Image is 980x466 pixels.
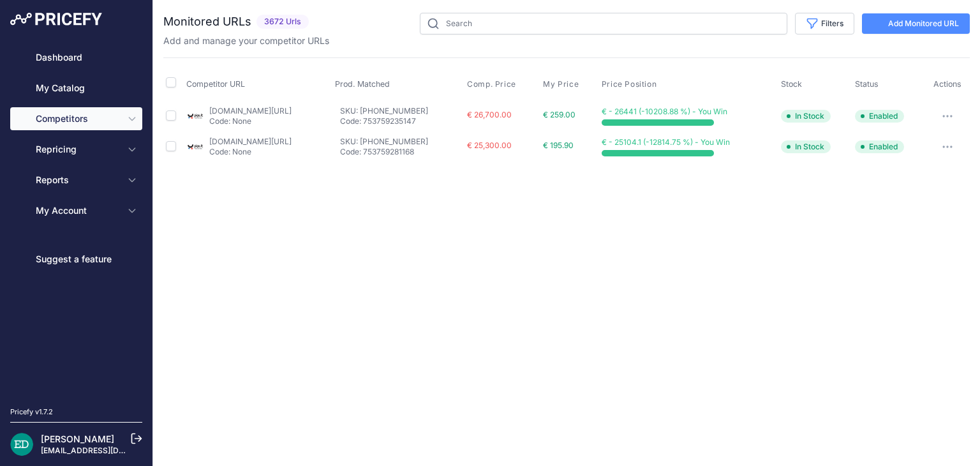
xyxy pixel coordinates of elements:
[543,110,575,119] span: € 259.00
[10,77,142,100] a: My Catalog
[10,46,142,69] a: Dashboard
[862,13,970,34] a: Add Monitored URL
[781,110,831,123] span: In Stock
[41,446,174,455] a: [EMAIL_ADDRESS][DOMAIN_NAME]
[335,79,390,89] span: Prod. Matched
[36,112,119,125] span: Competitors
[10,169,142,192] button: Reports
[602,137,730,147] span: € - 25104.1 (-12814.75 %) - You Win
[10,199,142,222] button: My Account
[795,13,854,34] button: Filters
[10,248,142,271] a: Suggest a feature
[209,106,292,116] a: [DOMAIN_NAME][URL]
[855,79,879,89] span: Status
[10,407,53,417] div: Pricefy v1.7.2
[186,79,245,89] span: Competitor URL
[10,46,142,391] nav: Sidebar
[36,204,119,217] span: My Account
[209,137,292,146] a: [DOMAIN_NAME][URL]
[36,143,119,156] span: Repricing
[209,147,292,157] p: Code: None
[602,79,657,89] span: Price Position
[467,110,512,119] span: € 26,700.00
[163,13,251,31] h2: Monitored URLs
[543,79,581,89] button: My Price
[933,79,961,89] span: Actions
[781,140,831,153] span: In Stock
[855,140,904,153] span: Enabled
[340,106,462,116] p: SKU: [PHONE_NUMBER]
[467,79,516,89] span: Comp. Price
[256,15,309,29] span: 3672 Urls
[543,140,574,150] span: € 195.90
[209,116,292,126] p: Code: None
[420,13,787,34] input: Search
[602,79,659,89] button: Price Position
[163,34,329,47] p: Add and manage your competitor URLs
[340,137,462,147] p: SKU: [PHONE_NUMBER]
[10,107,142,130] button: Competitors
[36,174,119,186] span: Reports
[467,79,519,89] button: Comp. Price
[41,433,114,444] a: [PERSON_NAME]
[467,140,512,150] span: € 25,300.00
[10,138,142,161] button: Repricing
[340,147,462,157] p: Code: 753759281168
[340,116,462,126] p: Code: 753759235147
[781,79,802,89] span: Stock
[855,110,904,123] span: Enabled
[543,79,579,89] span: My Price
[602,107,727,116] span: € - 26441 (-10208.88 %) - You Win
[10,13,102,26] img: Pricefy Logo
